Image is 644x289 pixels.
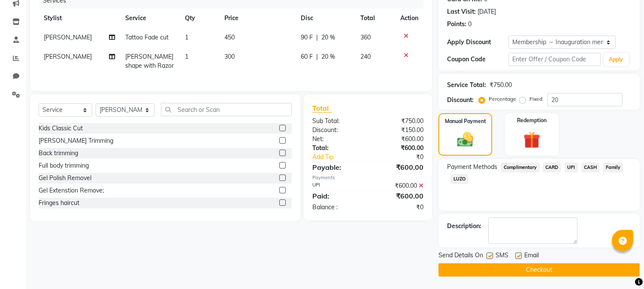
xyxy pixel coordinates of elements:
[39,9,120,28] th: Stylist
[312,104,332,113] span: Total
[161,103,292,116] input: Search or Scan
[543,163,561,172] span: CARD
[447,81,486,90] div: Service Total:
[445,117,486,125] label: Manual Payment
[185,53,188,60] span: 1
[447,38,508,47] div: Apply Discount
[478,7,496,16] div: [DATE]
[301,33,313,42] span: 90 F
[524,251,539,262] span: Email
[360,53,371,60] span: 240
[501,163,539,172] span: Complimentary
[468,20,472,29] div: 0
[125,53,174,69] span: [PERSON_NAME] shape with Razor
[452,130,478,149] img: _cash.svg
[39,124,83,133] div: Kids Classic Cut
[306,191,368,201] div: Paid:
[306,126,368,135] div: Discount:
[496,251,508,262] span: SMS
[447,222,481,231] div: Description:
[447,7,476,16] div: Last Visit:
[185,33,188,41] span: 1
[39,161,89,170] div: Full body trimming
[368,181,430,190] div: ₹600.00
[447,96,474,105] div: Discount:
[306,117,368,126] div: Sub Total:
[44,53,92,60] span: [PERSON_NAME]
[489,95,516,103] label: Percentage
[368,191,430,201] div: ₹600.00
[39,186,104,195] div: Gel Extenstion Remove;
[301,52,313,61] span: 60 F
[39,199,79,208] div: Fringes haircut
[39,149,78,158] div: Back trimming
[368,135,430,144] div: ₹600.00
[603,163,623,172] span: Family
[125,33,169,41] span: Tattoo Fade cut
[529,95,542,103] label: Fixed
[368,117,430,126] div: ₹750.00
[321,52,335,61] span: 20 %
[224,33,235,41] span: 450
[306,162,368,172] div: Payable:
[581,163,600,172] span: CASH
[39,174,91,183] div: Gel Polish Removel
[360,33,371,41] span: 360
[378,153,430,162] div: ₹0
[120,9,179,28] th: Service
[306,181,368,190] div: UPI
[368,162,430,172] div: ₹600.00
[368,144,430,153] div: ₹600.00
[604,53,629,66] button: Apply
[44,33,92,41] span: [PERSON_NAME]
[180,9,219,28] th: Qty
[296,9,355,28] th: Disc
[316,33,318,42] span: |
[517,117,547,124] label: Redemption
[565,163,578,172] span: UPI
[39,136,113,145] div: [PERSON_NAME] Trimming
[306,203,368,212] div: Balance :
[395,9,423,28] th: Action
[368,126,430,135] div: ₹150.00
[316,52,318,61] span: |
[306,153,378,162] a: Add Tip
[306,135,368,144] div: Net:
[438,251,483,262] span: Send Details On
[306,144,368,153] div: Total:
[224,53,235,60] span: 300
[321,33,335,42] span: 20 %
[447,55,508,64] div: Coupon Code
[312,174,423,181] div: Payments
[518,129,545,151] img: _gift.svg
[490,81,512,90] div: ₹750.00
[508,53,600,66] input: Enter Offer / Coupon Code
[355,9,396,28] th: Total
[450,174,468,184] span: LUZO
[438,263,640,277] button: Checkout
[447,163,497,172] span: Payment Methods
[447,20,466,29] div: Points:
[219,9,296,28] th: Price
[368,203,430,212] div: ₹0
